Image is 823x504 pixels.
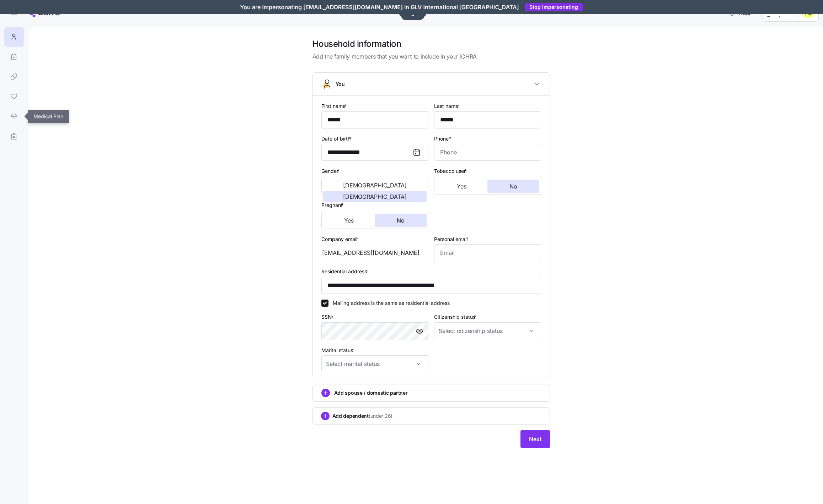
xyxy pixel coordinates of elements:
[321,102,348,110] label: First name
[343,194,407,199] span: [DEMOGRAPHIC_DATA]
[336,81,345,88] span: You
[312,38,550,49] h1: Household information
[321,389,330,397] svg: add icon
[434,167,468,175] label: Tobacco user
[313,73,550,96] button: You
[321,201,345,209] label: Pregnant
[328,300,450,307] label: Mailing address is the same as residential address
[434,244,541,261] input: Email
[344,218,354,223] span: Yes
[434,102,461,110] label: Last name
[529,435,541,443] span: Next
[321,235,360,243] label: Company email
[332,412,393,420] span: Add dependent
[434,144,541,161] input: Phone
[321,135,353,143] label: Date of birth
[321,355,428,372] input: Select marital status
[321,268,369,275] label: Residential address
[321,346,356,354] label: Marital status
[313,96,550,378] div: You
[457,183,466,189] span: Yes
[434,313,478,321] label: Citizenship status
[434,135,451,143] label: Phone*
[334,389,408,396] span: Add spouse / domestic partner
[397,218,405,223] span: No
[312,52,550,61] span: Add the family members that you want to include in your ICHRA
[369,412,392,420] span: (under 26)
[321,412,330,420] svg: add icon
[321,313,335,321] label: SSN
[321,167,341,175] label: Gender
[343,182,407,188] span: [DEMOGRAPHIC_DATA]
[434,235,470,243] label: Personal email
[434,322,541,339] input: Select citizenship status
[520,430,550,448] button: Next
[509,183,517,189] span: No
